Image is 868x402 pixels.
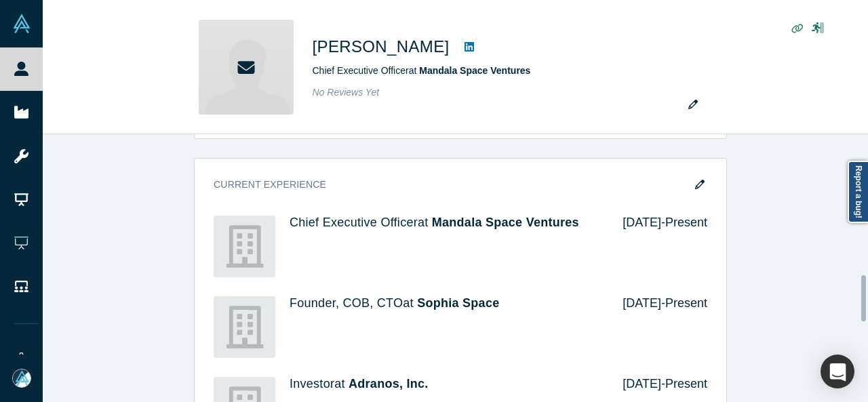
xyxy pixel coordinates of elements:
[848,161,868,223] a: Report a bug!
[432,216,579,229] a: Mandala Space Ventures
[214,296,275,358] img: Sophia Space's Logo
[313,65,531,76] span: Chief Executive Officer at
[12,14,31,33] img: Alchemist Vault Logo
[313,35,450,59] h1: [PERSON_NAME]
[290,296,604,311] h4: Founder, COB, CTO at
[417,296,499,310] a: Sophia Space
[604,216,707,277] div: [DATE] - Present
[419,65,530,76] a: Mandala Space Ventures
[604,296,707,358] div: [DATE] - Present
[349,377,429,390] a: Adranos, Inc.
[214,216,275,277] img: Mandala Space Ventures's Logo
[214,178,688,192] h3: Current Experience
[12,369,31,388] img: Mia Scott's Account
[290,216,604,230] h4: Chief Executive Officer at
[313,87,380,98] span: No Reviews Yet
[290,377,604,392] h4: Investor at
